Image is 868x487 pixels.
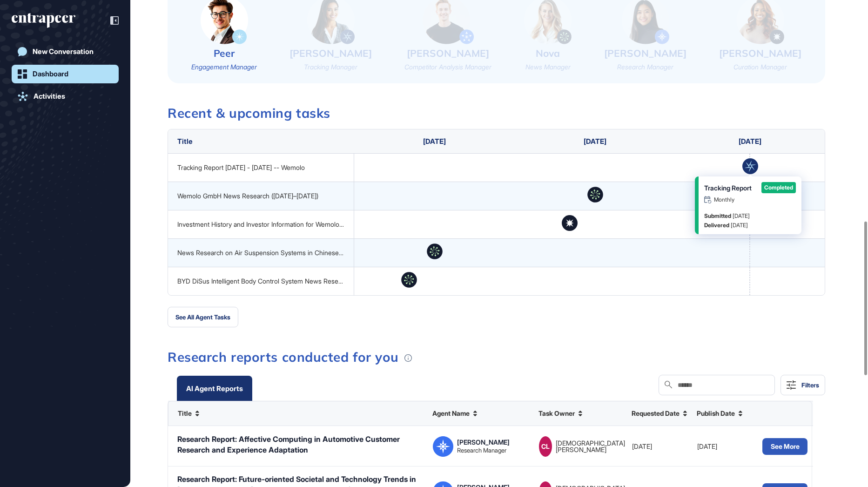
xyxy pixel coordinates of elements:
[515,129,675,154] th: [DATE]
[704,222,729,229] span: Delivered
[697,443,717,450] span: [DATE]
[168,129,354,154] th: Title
[697,410,735,417] span: Publish Date
[354,129,515,154] th: [DATE]
[733,62,787,72] div: Curation Manager
[704,212,731,219] span: Submitted
[714,196,734,203] span: Monthly
[719,47,801,60] div: [PERSON_NAME]
[781,375,825,395] button: Filters
[177,249,345,257] div: News Research on Air Suspension Systems in Chinese Cars (2025)
[457,447,506,453] div: Research Manager
[12,87,119,106] a: Activities
[733,212,750,219] span: [DATE]
[801,381,819,389] div: Filters
[432,410,470,417] span: Agent Name
[632,443,652,450] span: [DATE]
[168,307,238,327] button: See All Agent Tasks
[191,62,257,72] div: Engagement Manager
[704,184,752,192] span: Tracking Report
[538,410,575,417] span: Task Owner
[33,47,94,56] div: New Conversation
[457,439,510,446] div: [PERSON_NAME]
[168,107,825,120] h3: Recent & upcoming tasks
[525,62,571,72] div: News Manager
[404,62,491,72] div: Competitor Analysis Manager
[177,434,424,455] div: Research Report: Affective Computing in Automotive Customer Research and Experience Adaptation
[407,47,489,60] div: [PERSON_NAME]
[12,42,119,61] a: New Conversation
[536,47,560,60] div: Nova
[177,164,345,171] div: Tracking Report [DATE] - [DATE] -- Wemolo
[675,129,825,154] th: [DATE]
[762,438,807,455] button: See More
[34,92,65,101] div: Activities
[731,222,748,229] span: [DATE]
[168,351,825,364] h3: Research reports conducted for you
[617,62,673,72] div: Research Manager
[177,192,345,200] div: Wemolo GmbH News Research ([DATE]–[DATE])
[604,47,686,60] div: [PERSON_NAME]
[177,277,345,285] div: BYD DiSus Intelligent Body Control System News Research (Last 9 Months)
[289,47,372,60] div: [PERSON_NAME]
[214,47,235,60] div: Peer
[177,221,345,228] div: Investment History and Investor Information for Wemolo GmbH
[33,70,68,78] div: Dashboard
[539,436,552,457] div: CL
[304,62,357,72] div: Tracking Manager
[178,410,192,417] span: Title
[12,13,75,28] div: entrapeer-logo
[12,65,119,83] a: Dashboard
[632,410,680,417] span: Requested Date
[556,440,632,453] div: [DEMOGRAPHIC_DATA][PERSON_NAME]
[761,182,796,193] div: Completed
[186,385,243,392] div: AI Agent Reports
